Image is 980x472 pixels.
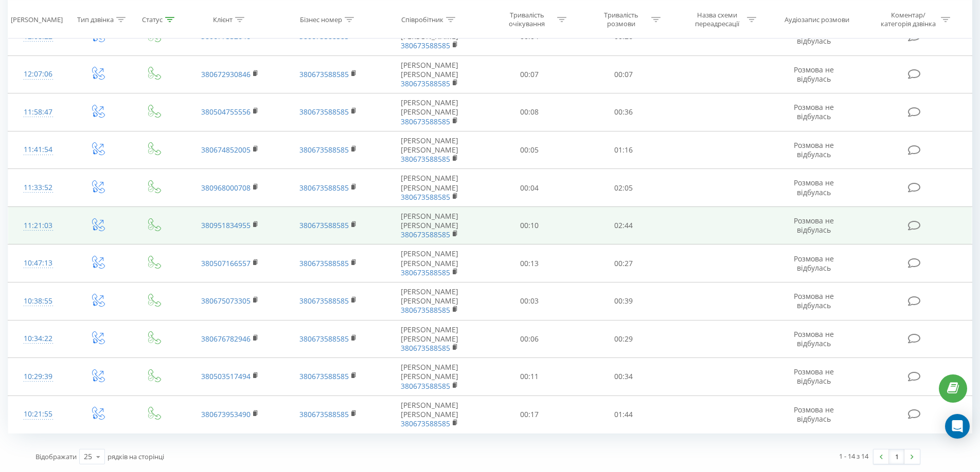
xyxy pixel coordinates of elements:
a: 380673588585 [299,258,349,268]
div: 11:33:52 [19,178,58,198]
a: 380673588585 [401,268,450,277]
a: 380673588585 [299,69,349,79]
div: Співробітник [401,15,443,24]
td: 02:44 [577,206,671,244]
div: 10:47:13 [19,253,58,273]
td: [PERSON_NAME] [PERSON_NAME] [377,55,483,93]
td: 00:07 [483,55,577,93]
td: [PERSON_NAME] [PERSON_NAME] [377,206,483,244]
a: 380673588585 [401,381,450,391]
div: 25 [84,451,92,462]
div: 1 - 14 з 14 [839,451,868,461]
td: 00:34 [577,358,671,396]
a: 380675073305 [201,296,251,306]
div: 10:34:22 [19,329,58,349]
a: 380676782946 [201,334,251,344]
div: Тривалість розмови [594,11,649,28]
td: [PERSON_NAME] [PERSON_NAME] [377,282,483,320]
td: 00:13 [483,244,577,282]
a: 380673588585 [401,230,450,239]
a: 1 [889,449,904,464]
td: 00:04 [483,169,577,207]
a: 380507166557 [201,258,251,268]
div: Open Intercom Messenger [945,414,970,439]
span: Розмова не відбулась [794,405,834,424]
span: Розмова не відбулась [794,216,834,235]
td: 00:05 [483,131,577,169]
span: Розмова не відбулась [794,140,834,159]
a: 380673588585 [401,154,450,164]
div: Тип дзвінка [77,15,114,24]
span: Розмова не відбулась [794,254,834,273]
td: 00:06 [483,320,577,358]
td: 00:08 [483,93,577,131]
td: 00:29 [577,320,671,358]
div: Коментар/категорія дзвінка [878,11,938,28]
a: 380673953490 [201,409,251,419]
div: [PERSON_NAME] [11,15,63,24]
td: 00:36 [577,93,671,131]
td: [PERSON_NAME] [PERSON_NAME] [377,169,483,207]
div: 10:21:55 [19,404,58,424]
span: Розмова не відбулась [794,102,834,121]
a: 380672930846 [201,69,251,79]
div: Аудіозапис розмови [785,15,849,24]
a: 380673588585 [299,220,349,230]
td: 00:07 [577,55,671,93]
a: 380673588585 [401,79,450,88]
a: 380968000708 [201,183,251,193]
a: 380673588585 [299,107,349,117]
a: 380951834955 [201,220,251,230]
div: 11:21:03 [19,216,58,236]
span: Розмова не відбулась [794,65,834,84]
td: 00:10 [483,206,577,244]
td: 01:44 [577,395,671,433]
div: 11:41:54 [19,140,58,160]
a: 380673588585 [299,296,349,306]
a: 380673588585 [299,334,349,344]
div: 10:29:39 [19,367,58,387]
span: Розмова не відбулась [794,367,834,386]
span: рядків на сторінці [108,452,164,461]
div: Назва схеми переадресації [689,11,744,28]
td: 00:17 [483,395,577,433]
div: 10:38:55 [19,291,58,311]
a: 380503517494 [201,371,251,381]
span: Відображати [35,452,77,461]
a: 380673588585 [401,343,450,353]
a: 380673588585 [299,371,349,381]
td: 00:03 [483,282,577,320]
span: Розмова не відбулась [794,291,834,310]
a: 380673588585 [401,41,450,50]
div: 11:58:47 [19,102,58,122]
div: Тривалість очікування [500,11,555,28]
a: 380673588585 [401,305,450,315]
span: Розмова не відбулась [794,178,834,197]
td: 01:16 [577,131,671,169]
td: 00:39 [577,282,671,320]
span: Розмова не відбулась [794,329,834,348]
div: Клієнт [213,15,233,24]
td: [PERSON_NAME] [PERSON_NAME] [377,131,483,169]
td: [PERSON_NAME] [PERSON_NAME] [377,358,483,396]
a: 380673588585 [401,192,450,202]
td: 02:05 [577,169,671,207]
td: [PERSON_NAME] [PERSON_NAME] [377,244,483,282]
div: 12:07:06 [19,64,58,84]
a: 380673588585 [401,117,450,126]
a: 380673588585 [299,409,349,419]
div: Бізнес номер [300,15,342,24]
td: [PERSON_NAME] [PERSON_NAME] [377,395,483,433]
a: 380504755556 [201,107,251,117]
a: 380673588585 [401,419,450,428]
td: 00:11 [483,358,577,396]
a: 380674852005 [201,145,251,155]
a: 380673588585 [299,183,349,193]
div: Статус [142,15,163,24]
td: [PERSON_NAME] [PERSON_NAME] [377,320,483,358]
td: [PERSON_NAME] [PERSON_NAME] [377,93,483,131]
td: 00:27 [577,244,671,282]
a: 380673588585 [299,145,349,155]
